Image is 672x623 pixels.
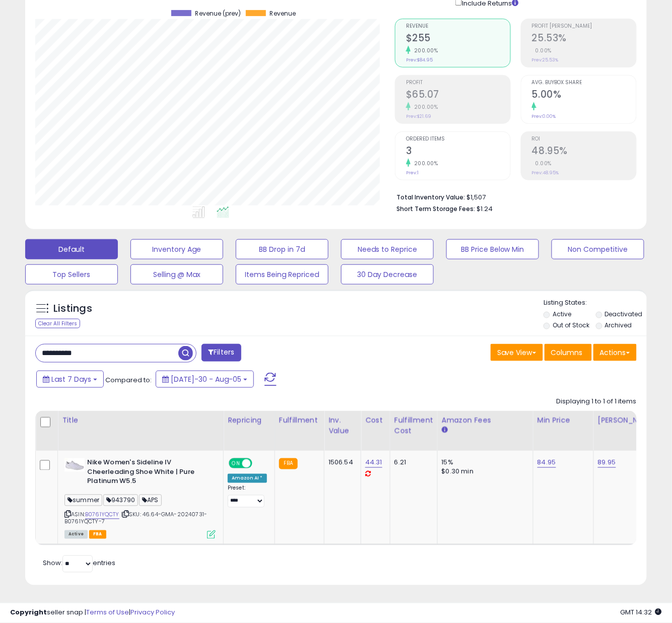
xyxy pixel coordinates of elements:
[139,495,162,506] span: APS
[53,302,92,316] h5: Listings
[532,136,636,142] span: ROI
[236,264,328,285] button: Items Being Repriced
[341,264,434,285] button: 30 Day Decrease
[328,458,353,467] div: 1506.54
[532,170,559,176] small: Prev: 48.95%
[406,136,510,142] span: Ordered Items
[328,415,357,436] div: Inv. value
[598,415,658,426] div: [PERSON_NAME]
[442,426,448,435] small: Amazon Fees.
[89,530,106,539] span: FBA
[64,458,85,472] img: 31djjUdQ9IL._SL40_.jpg
[10,608,47,617] strong: Copyright
[171,374,241,384] span: [DATE]-30 - Aug-05
[51,374,91,384] span: Last 7 Days
[394,415,433,436] div: Fulfillment Cost
[228,474,267,483] div: Amazon AI *
[228,485,267,508] div: Preset:
[411,47,438,54] small: 200.00%
[605,321,632,329] label: Archived
[195,10,241,17] span: Revenue (prev)
[25,239,118,259] button: Default
[532,160,552,167] small: 0.00%
[544,298,647,308] p: Listing States:
[406,32,510,46] h2: $255
[64,458,216,538] div: ASIN:
[130,239,223,259] button: Inventory Age
[10,608,175,618] div: seller snap | |
[64,495,102,506] span: summer
[442,458,525,467] div: 15%
[396,204,475,213] b: Short Term Storage Fees:
[532,57,559,63] small: Prev: 25.53%
[537,415,589,426] div: Min Price
[411,160,438,167] small: 200.00%
[85,511,119,519] a: B0761YQCTY
[411,103,438,111] small: 200.00%
[36,371,104,388] button: Last 7 Days
[35,319,80,328] div: Clear All Filters
[532,24,636,29] span: Profit [PERSON_NAME]
[230,459,242,468] span: ON
[105,375,152,385] span: Compared to:
[553,321,589,329] label: Out of Stock
[201,344,241,362] button: Filters
[270,10,296,17] span: Revenue
[406,170,419,176] small: Prev: 1
[553,310,571,318] label: Active
[87,458,210,489] b: Nike Women's Sideline IV Cheerleading Shoe White | Pure Platinum W5.5
[251,459,267,468] span: OFF
[25,264,118,285] button: Top Sellers
[446,239,539,259] button: BB Price Below Min
[394,458,430,467] div: 6.21
[532,145,636,159] h2: 48.95%
[406,89,510,102] h2: $65.07
[532,80,636,86] span: Avg. Buybox Share
[396,193,465,201] b: Total Inventory Value:
[130,608,175,617] a: Privacy Policy
[130,264,223,285] button: Selling @ Max
[442,415,529,426] div: Amazon Fees
[598,458,616,468] a: 89.95
[551,348,583,358] span: Columns
[545,344,592,361] button: Columns
[406,113,431,119] small: Prev: $21.69
[593,344,637,361] button: Actions
[86,608,129,617] a: Terms of Use
[365,458,382,468] a: 44.31
[236,239,328,259] button: BB Drop in 7d
[406,24,510,29] span: Revenue
[477,204,493,214] span: $1.24
[341,239,434,259] button: Needs to Reprice
[64,511,207,526] span: | SKU: 46.64-GMA-20240731-B0761YQCTY-7
[532,47,552,54] small: 0.00%
[605,310,643,318] label: Deactivated
[365,415,386,426] div: Cost
[279,415,320,426] div: Fulfillment
[64,530,88,539] span: All listings currently available for purchase on Amazon
[228,415,271,426] div: Repricing
[406,145,510,159] h2: 3
[103,495,138,506] span: 943790
[532,32,636,46] h2: 25.53%
[156,371,254,388] button: [DATE]-30 - Aug-05
[552,239,644,259] button: Non Competitive
[62,415,219,426] div: Title
[491,344,543,361] button: Save View
[537,458,556,468] a: 84.95
[442,467,525,476] div: $0.30 min
[557,397,637,406] div: Displaying 1 to 1 of 1 items
[532,89,636,102] h2: 5.00%
[532,113,556,119] small: Prev: 0.00%
[406,57,433,63] small: Prev: $84.95
[43,559,115,568] span: Show: entries
[396,190,629,202] li: $1,507
[406,80,510,86] span: Profit
[621,608,662,617] span: 2025-08-13 14:32 GMT
[279,458,298,469] small: FBA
